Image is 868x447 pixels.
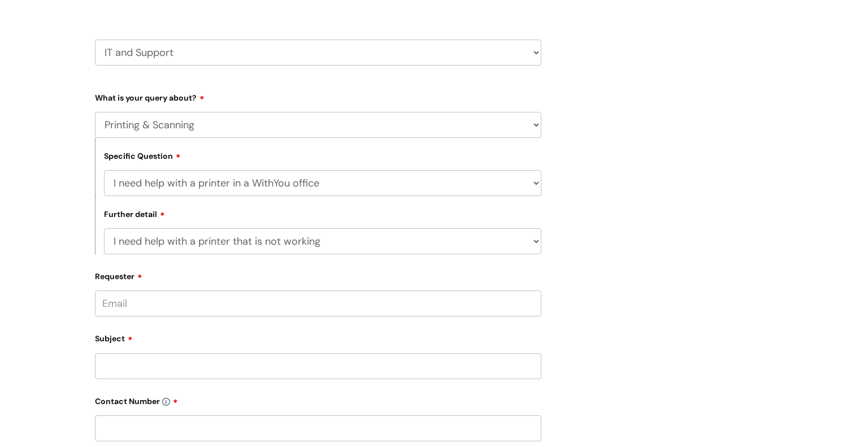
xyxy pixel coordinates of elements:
[162,398,170,406] img: info-icon.svg
[104,208,165,219] label: Further detail
[95,393,541,406] label: Contact Number
[95,268,541,281] label: Requester
[95,89,541,103] label: What is your query about?
[95,290,541,316] input: Email
[104,150,181,161] label: Specific Question
[95,330,541,344] label: Subject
